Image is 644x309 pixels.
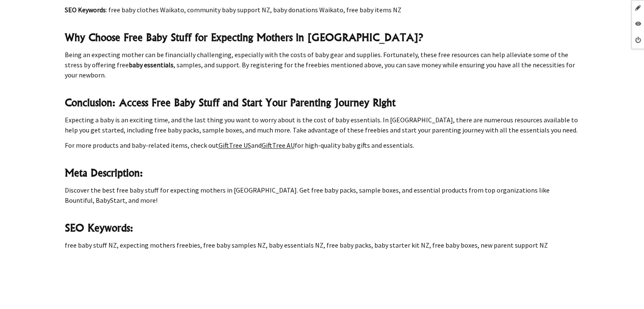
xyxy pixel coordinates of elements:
a: GiftTree AU [262,141,295,149]
strong: baby essentials [129,61,174,69]
strong: Why Choose Free Baby Stuff for Expecting Mothers in [GEOGRAPHIC_DATA]? [65,31,423,44]
p: Expecting a baby is an exciting time, and the last thing you want to worry about is the cost of b... [65,115,580,135]
p: Being an expecting mother can be financially challenging, especially with the costs of baby gear ... [65,50,580,80]
p: For more products and baby-related items, check out and for high-quality baby gifts and essentials. [65,140,580,150]
p: free baby stuff NZ, expecting mothers freebies, free baby samples NZ, baby essentials NZ, free ba... [65,240,580,250]
a: GiftTree US [218,141,251,149]
strong: SEO Keywords [65,6,106,14]
strong: Conclusion: Access Free Baby Stuff and Start Your Parenting Journey Right [65,96,395,109]
p: Discover the best free baby stuff for expecting mothers in [GEOGRAPHIC_DATA]. Get free baby packs... [65,185,580,205]
strong: SEO Keywords: [65,221,133,234]
strong: Meta Description: [65,166,143,179]
p: : free baby clothes Waikato, community baby support NZ, baby donations Waikato, free baby items NZ [65,5,580,15]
